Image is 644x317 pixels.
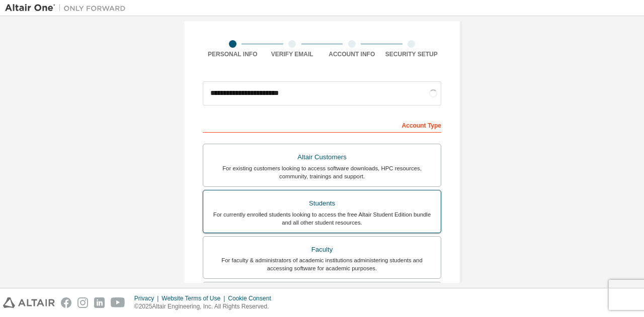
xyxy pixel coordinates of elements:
div: Security Setup [382,50,442,58]
div: Website Terms of Use [162,294,228,302]
div: Personal Info [203,50,263,58]
div: Cookie Consent [228,294,277,302]
div: For currently enrolled students looking to access the free Altair Student Edition bundle and all ... [209,210,435,227]
img: linkedin.svg [94,297,105,308]
p: © 2025 Altair Engineering, Inc. All Rights Reserved. [134,302,277,311]
div: Account Type [203,117,441,133]
div: Account Info [322,50,382,58]
div: Privacy [134,294,162,302]
div: Faculty [209,243,435,257]
img: instagram.svg [77,297,88,308]
div: Verify Email [263,50,323,58]
img: Altair One [5,3,131,13]
div: Altair Customers [209,150,435,164]
img: altair_logo.svg [3,297,55,308]
div: For existing customers looking to access software downloads, HPC resources, community, trainings ... [209,164,435,180]
img: youtube.svg [111,297,125,308]
div: For faculty & administrators of academic institutions administering students and accessing softwa... [209,256,435,272]
img: facebook.svg [61,297,71,308]
div: Students [209,196,435,210]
